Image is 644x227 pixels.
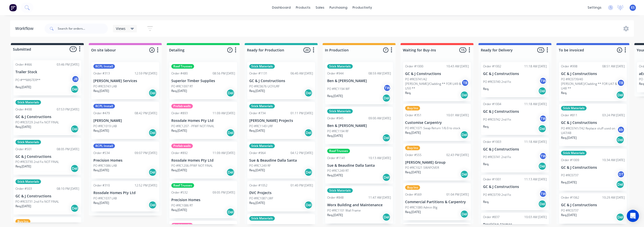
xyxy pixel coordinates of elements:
[405,205,437,210] p: PO #RC1080 Admin Blg
[249,64,275,69] div: Stick Materials
[460,131,468,139] div: Del
[617,171,625,178] div: DT
[213,190,235,195] div: 09:05 PM [DATE]
[602,158,625,162] div: 10:34 AM [DATE]
[169,102,237,139] div: Prefab wallsOrder #89311:09 AM [DATE]Rossdale Homes Pty LtdPO #RC1207 - PFWF NOT FINALReq.[DATE]Del
[405,64,423,69] div: Order #1000
[249,84,280,89] p: PO #RC0676 UCF/URF
[561,106,587,110] div: Stick Materials
[446,192,469,197] div: 01:04 PM [DATE]
[616,91,624,99] div: Del
[93,196,117,201] p: PO #RC1037 LAB
[15,219,30,224] div: Buy Ins
[171,79,235,83] p: Superior Timber Supplies
[327,4,350,11] div: purchasing
[327,71,344,76] div: Order #944
[15,199,59,204] p: PO #RC0731 2nd Fix NOT FINAL
[93,183,110,188] div: Order #310
[483,109,547,114] p: GC & J Constructions
[135,71,157,76] div: 12:59 PM [DATE]
[249,111,266,116] div: Order #734
[249,158,313,163] p: Sue & Beaudine Dalla Santa
[327,124,391,128] p: Ben & [PERSON_NAME]
[249,201,265,205] p: Req. [DATE]
[616,136,624,144] div: Del
[405,192,422,197] div: Order #569
[171,84,193,89] p: PO #RC1097 RT
[171,111,188,116] div: Order #893
[149,201,157,209] div: Del
[405,210,421,214] p: Req. [DATE]
[304,129,313,137] div: Del
[15,204,31,209] p: Req. [DATE]
[93,151,110,155] div: Order #534
[483,117,511,122] p: PO #RC0742 2nd Fix
[13,138,81,175] div: Stick MaterialsOrder #50108:05 PM [DATE]GC & J ConstructionsPO #RC0730 2nd Fix NOT FINALReq.[DATE...
[561,203,625,207] p: GC & J Constructions
[460,91,468,99] div: Del
[561,91,567,95] p: Req.
[481,175,549,210] div: Order #100111:13 AM [DATE]GC & J ConstructionsPO #RC0739 2nd FixTWReq.Del
[405,121,469,125] p: Customise Carpentry
[171,128,187,133] p: Req. [DATE]
[171,198,235,202] p: Precision Homes
[57,186,79,191] div: 08:10 PM [DATE]
[247,62,315,99] div: Stick MaterialsOrder #113106:40 AM [DATE]GC & J ConstructionsPO #RC0676 UCF/URFReq.[DATE]Del
[382,94,390,102] div: Del
[171,104,193,108] div: Prefab walls
[405,72,469,76] p: GC & J Constructions
[304,168,313,176] div: Del
[460,170,468,178] div: Del
[631,5,635,10] span: ES
[327,94,343,98] p: Req. [DATE]
[213,71,235,76] div: 08:56 PM [DATE]
[446,113,469,118] div: 10:01 AM [DATE]
[93,201,109,205] p: Req. [DATE]
[327,168,349,173] p: PO #RC1249 RT
[93,84,117,89] p: PO #RC0743 LAB
[249,151,266,155] div: Order #964
[403,104,471,141] div: Buy InsOrder #35110:01 AM [DATE]Customise CarpentryPO #RC1071 Swap Return 1/6.0 to stockReq.[DATE...
[327,156,345,160] div: Order #1141
[538,162,546,170] div: Del
[116,26,126,31] span: Views
[249,144,275,148] div: Stick Materials
[405,106,420,110] div: Buy Ins
[327,116,344,121] div: Order #945
[538,87,546,95] div: Del
[405,185,420,190] div: Buy Ins
[15,160,59,164] p: PO #RC0730 2nd Fix NOT FINAL
[561,121,625,125] p: GC & J Constructions
[249,196,273,201] p: PO #RC1087 LWF
[93,71,110,76] div: Order #313
[327,87,350,91] p: PO #RC1194 WF
[602,195,625,200] div: 10:29 AM [DATE]
[15,107,32,112] div: Order #498
[327,203,391,207] p: Worx Building and Maintenance
[405,146,420,150] div: Buy Ins
[171,183,194,188] div: Roof Trusses
[327,134,343,138] p: Req. [DATE]
[524,140,547,144] div: 11:18 AM [DATE]
[602,113,625,118] div: 03:24 PM [DATE]
[71,164,79,173] div: Del
[15,194,79,198] p: GC & J Constructions
[93,168,109,173] p: Req. [DATE]
[327,213,343,217] p: Req. [DATE]
[249,128,265,133] p: Req. [DATE]
[481,100,549,135] div: Order #100411:18 AM [DATE]GC & J ConstructionsPO #RC0742 2nd FixTWReq.Del
[93,79,157,83] p: [PERSON_NAME] Services
[327,163,391,168] p: Sue & Beaudine Dalla Santa
[9,4,17,11] img: Factory
[538,200,546,208] div: Del
[403,62,471,101] div: Order #100010:43 AM [DATE]GC & J ConstructionsPO #RC0741/42 [PERSON_NAME]/Cladding ** FOR U49 & U...
[15,155,79,159] p: GC & J Constructions
[171,203,193,208] p: PO #RC1086 RT
[91,62,159,99] div: RCPL InstallOrder #31312:59 PM [DATE][PERSON_NAME] ServicesPO #RC0743 LABReq.[DATE]Del
[327,195,344,200] div: Order #848
[93,191,157,195] p: Rossdale Homes Pty Ltd
[13,177,81,215] div: Stick MaterialsOrder #50308:10 PM [DATE]GC & J ConstructionsPO #RC0731 2nd Fix NOT FINALReq.[DATE...
[171,151,188,155] div: Order #892
[58,24,108,34] input: Search for orders...
[226,168,235,176] div: Del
